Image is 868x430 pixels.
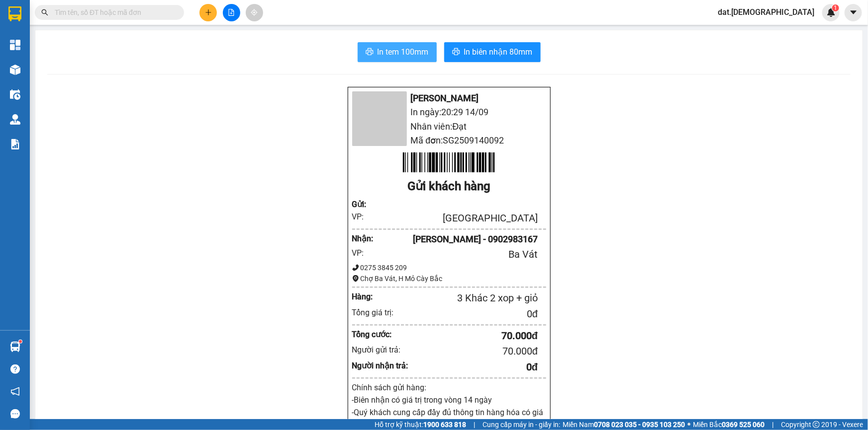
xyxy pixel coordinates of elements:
[41,9,48,16] span: search
[358,42,437,62] button: printerIn tem 100mm
[722,421,765,429] strong: 0369 525 060
[813,421,820,428] span: copyright
[352,275,359,282] span: environment
[105,20,118,34] span: SL
[352,394,546,406] p: -Biên nhận có giá trị trong vòng 14 ngày
[392,290,538,306] div: 3 Khác 2 xop + giỏ
[464,46,533,58] span: In biên nhận 80mm
[834,4,837,11] span: 1
[10,409,20,419] span: message
[352,232,377,245] div: Nhận :
[352,273,546,284] div: Chợ Ba Vát, H Mỏ Cày Bắc
[352,264,359,271] span: phone
[352,91,546,105] li: [PERSON_NAME]
[116,65,196,76] div: [DATE] 19:47
[352,134,546,147] li: Mã đơn: SG2509140092
[845,4,862,21] button: caret-down
[352,381,546,394] div: Chính sách gửi hàng:
[19,340,22,343] sup: 1
[710,6,822,18] span: dat.[DEMOGRAPHIC_DATA]
[352,290,392,303] div: Hàng:
[7,4,23,15] span: CR :
[352,247,377,259] div: VP:
[352,120,546,134] li: Nhân viên: Đạt
[352,344,409,356] div: Người gửi trả:
[444,42,541,62] button: printerIn biên nhận 80mm
[8,21,196,34] div: Tên hàng: 2 thùng ( : 2 )
[228,9,235,16] span: file-add
[375,419,466,430] span: Hỗ trợ kỹ thuật:
[7,3,111,15] div: 60.000
[408,328,538,344] div: 70.000 đ
[474,419,475,430] span: |
[408,359,538,375] div: 0 đ
[827,8,836,17] img: icon-new-feature
[352,177,546,196] div: Gửi khách hàng
[408,306,538,322] div: 0 đ
[376,232,538,246] div: [PERSON_NAME] - 0902983167
[352,211,377,223] div: VP:
[10,342,20,352] img: warehouse-icon
[452,48,460,57] span: printer
[10,40,20,50] img: dashboard-icon
[223,4,240,21] button: file-add
[352,105,546,119] li: In ngày: 20:29 14/09
[423,421,466,429] strong: 1900 633 818
[251,9,258,16] span: aim
[352,262,546,273] div: 0275 3845 209
[849,8,858,17] span: caret-down
[352,359,409,372] div: Người nhận trả:
[408,344,538,359] div: 70.000 đ
[55,7,172,18] input: Tìm tên, số ĐT hoặc mã đơn
[832,4,839,11] sup: 1
[10,364,20,374] span: question-circle
[8,6,21,21] img: logo-vxr
[10,114,20,125] img: warehouse-icon
[10,387,20,396] span: notification
[563,419,685,430] span: Miền Nam
[352,198,377,211] div: Gửi :
[772,419,773,430] span: |
[10,89,20,100] img: warehouse-icon
[687,423,690,427] span: ⚪️
[205,9,212,16] span: plus
[693,419,765,430] span: Miền Bắc
[246,4,263,21] button: aim
[116,41,196,65] div: SG2509140089
[199,4,217,21] button: plus
[366,48,374,57] span: printer
[352,328,409,341] div: Tổng cước:
[10,139,20,149] img: solution-icon
[352,306,409,319] div: Tổng giá trị:
[10,65,20,75] img: warehouse-icon
[378,46,429,58] span: In tem 100mm
[376,247,538,262] div: Ba Vát
[482,419,560,430] span: Cung cấp máy in - giấy in:
[376,211,538,226] div: [GEOGRAPHIC_DATA]
[594,421,685,429] strong: 0708 023 035 - 0935 103 250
